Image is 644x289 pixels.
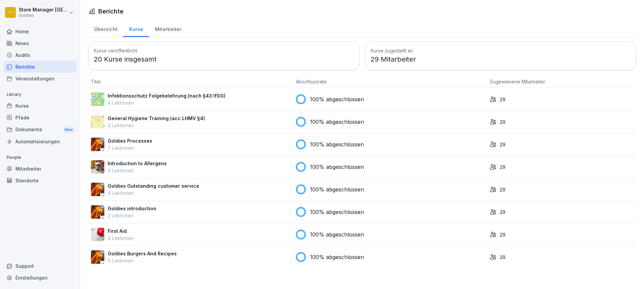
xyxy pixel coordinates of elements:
[91,250,104,264] img: q57webtpjdb10dpomrq0869v.png
[500,186,505,193] p: 29
[490,79,545,84] span: Zugewiesene Mitarbeiter
[3,272,76,284] a: Einstellungen
[3,100,76,112] a: Kurse
[108,250,177,257] p: Goldies Burgers And Recipes
[310,185,364,193] p: 100% abgeschlossen
[108,189,199,196] p: 4 Lektionen
[91,183,104,196] img: p739flnsdh8gpse8zjqpm4at.png
[500,164,505,171] p: 29
[108,227,134,234] p: First Aid
[108,212,156,219] p: 2 Lektionen
[108,122,205,129] p: 4 Lektionen
[19,7,68,13] p: Store Manager [GEOGRAPHIC_DATA]
[3,152,76,163] p: People
[108,182,199,189] p: Goldies Outstanding customer service
[310,118,364,126] p: 100% abgeschlossen
[91,228,104,241] img: ovcsqbf2ewum2utvc3o527vw.png
[108,115,205,122] p: General Hygiene Training (acc LHMV §4)
[108,99,225,106] p: 4 Lektionen
[500,141,505,148] p: 29
[63,126,74,134] div: New
[3,73,76,84] a: Veranstaltungen
[3,175,76,186] a: Standorte
[310,230,364,239] p: 100% abgeschlossen
[500,96,505,103] p: 29
[500,118,505,125] p: 29
[3,37,76,49] a: News
[91,79,101,84] span: Titel
[310,163,364,171] p: 100% abgeschlossen
[149,20,187,37] a: Mitarbeiter
[108,92,225,99] p: Infektionsschutz Folgebelehrung (nach §43 IfSG)
[3,61,76,73] a: Berichte
[310,208,364,216] p: 100% abgeschlossen
[3,260,76,272] div: Support
[91,138,104,151] img: dstmp2epwm636xymg8o1eqib.png
[108,144,152,151] p: 7 Lektionen
[91,160,104,174] img: dxikevl05c274fqjcx4fmktu.png
[108,234,134,242] p: 4 Lektionen
[123,20,149,37] a: Kurse
[310,95,364,103] p: 100% abgeschlossen
[3,26,76,37] a: Home
[293,75,487,88] th: Abschlussrate
[91,115,104,129] img: rd8noi9myd5hshrmayjayi2t.png
[108,167,167,174] p: 4 Lektionen
[3,123,76,136] div: Dokumente
[108,257,177,264] p: 6 Lektionen
[94,47,354,54] h3: Kurse veröffentlicht
[88,20,123,37] a: Übersicht
[91,93,104,106] img: tgff07aey9ahi6f4hltuk21p.png
[310,140,364,148] p: 100% abgeschlossen
[94,54,354,64] p: 20 Kurse insgesamt
[3,112,76,123] a: Pfade
[3,163,76,175] a: Mitarbeiter
[371,54,631,64] p: 29 Mitarbeiter
[3,123,76,136] a: DokumenteNew
[98,7,123,16] h1: Berichte
[500,231,505,238] p: 29
[108,205,156,212] p: Goldies introduction
[500,254,505,261] p: 29
[3,136,76,147] a: Automatisierungen
[371,47,631,54] h3: Kurse zugestellt an
[91,205,104,219] img: xhwwoh3j1t8jhueqc8254ve9.png
[19,13,68,18] p: Goldies
[310,253,364,261] p: 100% abgeschlossen
[500,209,505,216] p: 29
[3,49,76,61] a: Audits
[3,89,76,100] p: Library
[108,160,167,167] p: Introduction to Allergens
[108,137,152,144] p: Goldies Processes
